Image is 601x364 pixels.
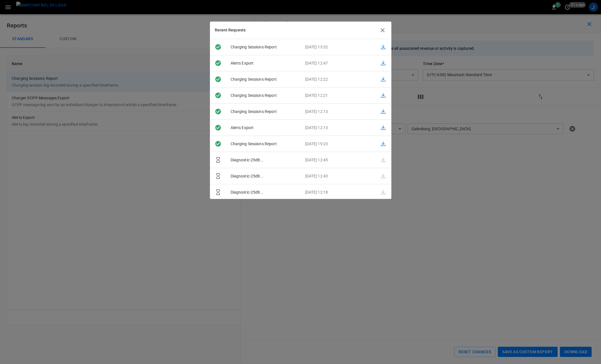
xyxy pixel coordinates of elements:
p: Diagnostic-25d8... [226,189,301,195]
p: [DATE] 19:23 [301,141,375,147]
p: Charging Sessions Report [226,76,301,82]
p: Charging Sessions Report [226,109,301,115]
p: Diagnostic-25d8... [226,157,301,163]
p: [DATE] 12:43 [301,173,375,179]
div: Downloaded [210,140,226,147]
p: Alerts Export [226,60,301,66]
div: Downloaded [210,92,226,99]
p: [DATE] 12:18 [301,189,375,195]
p: [DATE] 13:32 [301,44,375,50]
p: [DATE] 12:47 [301,60,375,66]
div: Downloaded [210,108,226,115]
p: Charging Sessions Report [226,44,301,50]
div: Ready to download [210,76,226,83]
h6: Recent Requests [215,27,246,33]
p: [DATE] 12:22 [301,76,375,82]
div: Downloaded [210,60,226,67]
p: [DATE] 12:13 [301,125,375,131]
div: Downloaded [210,44,226,50]
p: Alerts Export [226,125,301,131]
p: [DATE] 12:45 [301,157,375,163]
div: Requested [210,157,226,163]
p: Charging Sessions Report [226,93,301,99]
div: Requested [210,173,226,179]
div: Downloaded [210,124,226,131]
p: [DATE] 12:13 [301,109,375,115]
p: [DATE] 12:21 [301,93,375,99]
p: Charging Sessions Report [226,141,301,147]
p: Diagnostic-25d8... [226,173,301,179]
div: Requested [210,189,226,196]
